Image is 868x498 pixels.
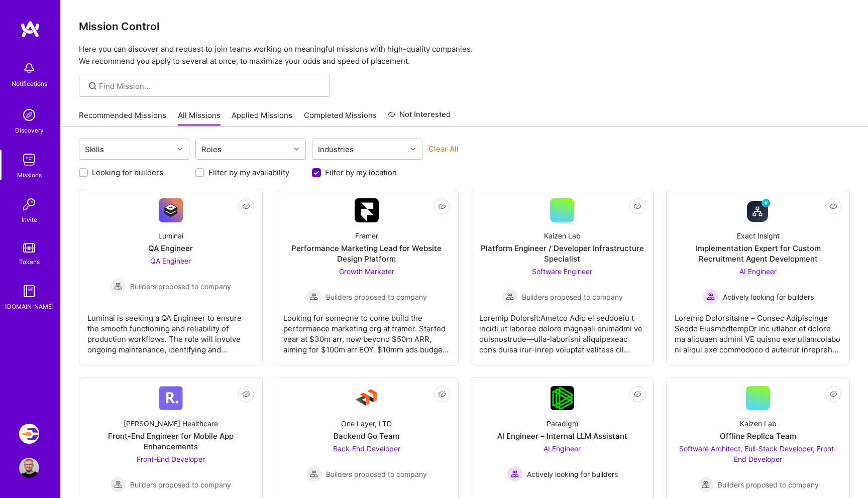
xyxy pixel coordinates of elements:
span: Front-End Developer [137,455,205,463]
button: Clear All [428,144,459,154]
i: icon EyeClosed [438,390,446,398]
img: Company Logo [159,386,183,410]
div: [PERSON_NAME] Healthcare [124,418,218,429]
div: Framer [355,230,378,241]
span: Builders proposed to company [130,479,231,490]
img: tokens [23,243,35,253]
div: Loremip Dolorsitame – Consec Adipiscinge Seddo EiusmodtempOr inc utlabor et dolore ma aliquaen ad... [675,305,841,355]
img: Company Logo [355,386,379,410]
div: Luminai is seeking a QA Engineer to ensure the smooth functioning and reliability of production w... [87,305,254,355]
i: icon EyeClosed [829,202,837,210]
img: Invite [19,194,39,214]
i: icon Chevron [177,147,182,152]
div: AI Engineer – Internal LLM Assistant [497,431,627,441]
img: Company Logo [551,386,574,410]
a: Company LogoExact InsightImplementation Expert for Custom Recruitment Agent DevelopmentAI Enginee... [675,198,841,357]
span: Builders proposed to company [130,281,231,292]
img: Company Logo [746,198,770,222]
div: Notifications [12,78,47,89]
span: AI Engineer [544,444,581,453]
a: Recommended Missions [79,110,166,127]
div: Looking for someone to come build the performance marketing org at framer. Started year at $30m a... [283,305,450,355]
img: User Avatar [19,458,39,478]
div: Skills [82,142,106,157]
div: Kaizen Lab [740,418,777,429]
img: Builders proposed to company [502,289,518,305]
img: Builders proposed to company [306,466,322,482]
div: Performance Marketing Lead for Website Design Platform [283,243,450,264]
img: discovery [19,105,39,125]
i: icon EyeClosed [633,390,641,398]
img: Company Logo [355,198,379,222]
a: Kaizen LabPlatform Engineer / Developer Infrastructure SpecialistSoftware Engineer Builders propo... [479,198,646,357]
div: QA Engineer [148,243,193,254]
img: teamwork [19,150,39,170]
span: Software Engineer [532,267,592,276]
a: Company LogoLuminaiQA EngineerQA Engineer Builders proposed to companyBuilders proposed to compan... [87,198,254,357]
a: Applied Missions [232,110,292,127]
span: AI Engineer [739,267,777,276]
span: Software Architect, Full-Stack Developer, Front-End Developer [679,444,837,463]
div: Platform Engineer / Developer Infrastructure Specialist [479,243,646,264]
div: One Layer, LTD [341,418,392,429]
i: icon EyeClosed [633,202,641,210]
div: Discovery [15,125,44,136]
a: Company LogoFramerPerformance Marketing Lead for Website Design PlatformGrowth Marketer Builders ... [283,198,450,357]
i: icon Chevron [294,147,299,152]
img: Actively looking for builders [703,289,719,305]
span: Actively looking for builders [723,292,814,302]
i: icon SearchGrey [87,80,98,92]
span: Actively looking for builders [527,469,618,479]
span: Builders proposed to company [718,479,819,490]
a: Completed Missions [304,110,377,127]
h3: Mission Control [79,20,850,33]
i: icon EyeClosed [829,390,837,398]
img: Builders proposed to company [110,278,126,294]
div: Luminai [158,230,183,241]
a: All Missions [178,110,221,127]
div: Kaizen Lab [544,230,581,241]
div: [DOMAIN_NAME] [5,301,54,312]
span: Builders proposed to company [326,292,427,302]
i: icon EyeClosed [242,390,250,398]
span: Builders proposed to company [326,469,427,479]
a: User Avatar [17,458,42,478]
img: Actively looking for builders [507,466,523,482]
div: Paradigm [547,418,578,429]
label: Looking for builders [92,167,163,178]
span: Builders proposed to company [522,292,623,302]
i: icon EyeClosed [242,202,250,210]
label: Filter by my location [325,167,397,178]
div: Tokens [19,257,40,267]
input: Find Mission... [99,81,322,91]
img: Builders proposed to company [698,476,714,492]
p: Here you can discover and request to join teams working on meaningful missions with high-quality ... [79,43,850,67]
img: logo [20,20,40,38]
div: Front-End Engineer for Mobile App Enhancements [87,431,254,452]
span: Back-End Developer [333,444,400,453]
label: Filter by my availability [208,167,289,178]
div: Backend Go Team [334,431,399,441]
div: Missions [17,170,42,180]
img: Builders proposed to company [110,476,126,492]
img: guide book [19,281,39,301]
div: Invite [22,214,37,225]
div: Offline Replica Team [720,431,796,441]
img: Builders proposed to company [306,289,322,305]
i: icon Chevron [410,147,415,152]
span: QA Engineer [150,257,191,265]
img: Velocity: Enabling Developers Create Isolated Environments, Easily. [19,424,39,444]
div: Exact Insight [737,230,780,241]
div: Loremip Dolorsit:Ametco Adip el seddoeiu t incidi ut laboree dolore magnaali enimadmi ve quisnost... [479,305,646,355]
div: Roles [199,142,224,157]
a: Not Interested [388,108,451,127]
span: Growth Marketer [339,267,394,276]
i: icon EyeClosed [438,202,446,210]
div: Implementation Expert for Custom Recruitment Agent Development [675,243,841,264]
img: Company Logo [159,198,183,222]
a: Velocity: Enabling Developers Create Isolated Environments, Easily. [17,424,42,444]
div: Industries [315,142,356,157]
img: bell [19,58,39,78]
